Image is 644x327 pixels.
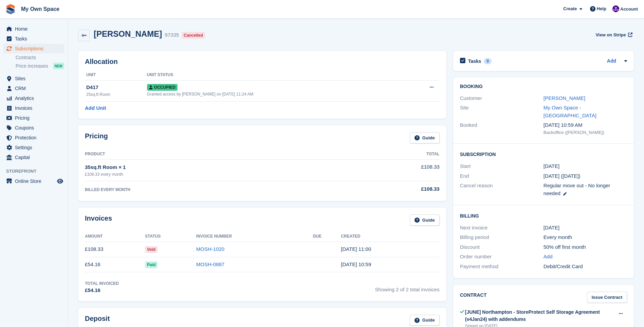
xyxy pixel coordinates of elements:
a: Add [544,253,553,261]
th: Amount [85,231,145,242]
span: Sites [15,74,56,83]
span: Help [597,5,606,12]
div: Debit/Credit Card [544,263,627,271]
time: 2025-07-23 09:59:34 UTC [341,261,371,267]
span: Create [563,5,577,12]
a: menu [3,44,64,53]
div: [DATE] [544,224,627,232]
div: Booked [460,121,544,136]
span: Account [620,6,638,13]
th: Created [341,231,439,242]
a: menu [3,24,64,34]
h2: Allocation [85,58,440,66]
a: Price increases NEW [16,62,64,70]
div: Backoffice ([PERSON_NAME]) [544,129,627,136]
td: £54.16 [85,257,145,272]
div: NEW [53,63,64,69]
div: D417 [86,84,147,91]
div: [DATE] 10:59 AM [544,121,627,129]
div: Discount [460,243,544,251]
div: Billing period [460,234,544,241]
a: menu [3,133,64,142]
time: 2025-07-23 00:00:00 UTC [544,162,559,170]
h2: Contract [460,292,487,303]
td: £108.33 [85,242,145,257]
a: menu [3,176,64,186]
span: CRM [15,84,56,93]
div: Next invoice [460,224,544,232]
a: Add [607,57,616,65]
img: Megan Angel [612,5,619,12]
span: [DATE] ([DATE]) [544,173,581,179]
div: 25sq.ft Room [86,91,147,98]
a: My Own Space [18,3,62,15]
span: Paid [145,261,158,268]
div: Customer [460,94,544,102]
th: Unit Status [147,70,405,81]
h2: Pricing [85,132,108,143]
div: Cancel reason [460,182,544,197]
a: menu [3,153,64,162]
a: menu [3,123,64,133]
span: Capital [15,153,56,162]
span: Home [15,24,56,34]
span: Protection [15,133,56,142]
h2: Deposit [85,315,110,326]
th: Unit [85,70,147,81]
a: menu [3,34,64,44]
a: Guide [410,315,440,326]
th: Total [337,149,440,160]
div: Granted access by [PERSON_NAME] on [DATE] 11:24 AM [147,91,405,97]
h2: Invoices [85,214,112,226]
span: Online Store [15,176,56,186]
div: Cancelled [182,32,205,39]
a: Add Unit [85,104,106,112]
th: Product [85,149,337,160]
a: menu [3,84,64,93]
img: stora-icon-8386f47178a22dfd0bd8f6a31ec36ba5ce8667c1dd55bd0f319d3a0aa187defe.svg [5,4,16,14]
th: Status [145,231,196,242]
div: Total Invoiced [85,280,119,287]
span: Price increases [16,63,48,69]
a: Preview store [56,177,64,185]
span: Subscriptions [15,44,56,53]
a: menu [3,74,64,83]
a: menu [3,113,64,123]
a: MOSH-0887 [196,261,224,267]
h2: Tasks [468,58,481,64]
th: Due [313,231,341,242]
td: £108.33 [337,159,440,181]
div: 50% off first month [544,243,627,251]
span: Storefront [6,168,68,175]
span: Pricing [15,113,56,123]
a: [PERSON_NAME] [544,95,585,101]
div: Site [460,104,544,119]
span: Regular move out - No longer needed [544,183,610,196]
h2: Subscription [460,151,627,157]
div: Every month [544,234,627,241]
a: Guide [410,132,440,143]
a: View on Stripe [593,29,634,40]
h2: Billing [460,212,627,219]
div: £54.16 [85,287,119,294]
span: Settings [15,143,56,152]
div: Start [460,162,544,170]
a: Issue Contract [587,292,627,303]
span: Analytics [15,93,56,103]
div: Order number [460,253,544,261]
span: View on Stripe [595,32,626,38]
span: Showing 2 of 2 total invoices [375,280,440,294]
div: BILLED EVERY MONTH [85,187,337,193]
span: Void [145,246,158,253]
span: Coupons [15,123,56,133]
th: Invoice Number [196,231,313,242]
a: My Own Space - [GEOGRAPHIC_DATA] [544,105,596,118]
span: Tasks [15,34,56,44]
div: 35sq.ft Room × 1 [85,163,337,171]
div: 97335 [165,31,179,39]
div: £108.33 [337,185,440,193]
a: Guide [410,214,440,226]
a: menu [3,93,64,103]
a: Contracts [16,54,64,61]
div: £108.33 every month [85,171,337,177]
